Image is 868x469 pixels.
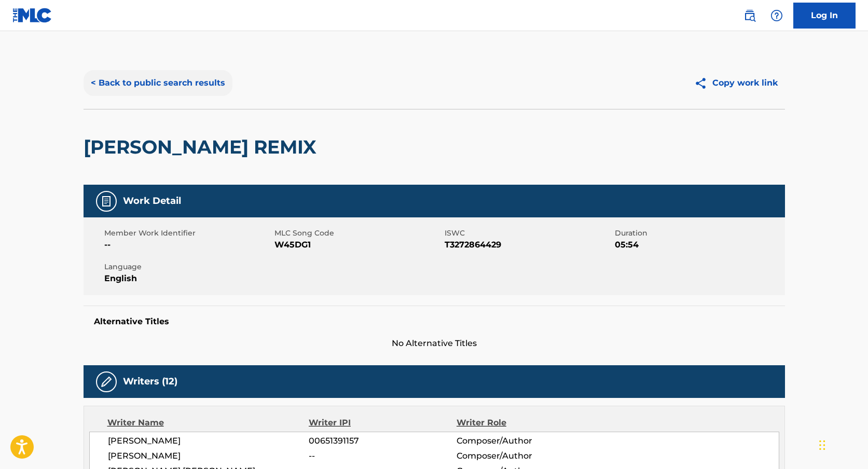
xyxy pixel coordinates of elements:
div: Drag [819,430,825,461]
img: search [743,9,756,22]
span: 00651391157 [309,435,456,447]
div: Writer Name [107,417,309,429]
h2: [PERSON_NAME] REMIX [84,135,322,159]
div: Help [766,5,787,26]
span: MLC Song Code [274,228,442,239]
span: [PERSON_NAME] [108,450,309,462]
h5: Alternative Titles [94,316,775,327]
button: < Back to public search results [84,70,232,96]
img: Copy work link [694,77,712,90]
span: Language [104,261,272,272]
img: Writers [100,376,113,388]
span: ISWC [445,228,612,239]
h5: Work Detail [123,195,181,207]
img: MLC Logo [12,8,52,23]
span: W45DG1 [274,239,442,251]
button: Copy work link [687,70,785,96]
span: -- [104,239,272,251]
span: 05:54 [615,239,782,251]
span: -- [309,450,456,462]
h5: Writers (12) [123,376,177,388]
div: Writer IPI [309,417,457,429]
span: [PERSON_NAME] [108,435,309,447]
img: help [770,9,783,22]
a: Log In [793,3,856,29]
span: Composer/Author [457,450,591,462]
img: Work Detail [100,195,113,208]
span: English [104,272,272,285]
span: No Alternative Titles [84,337,785,350]
iframe: Chat Widget [816,419,868,469]
span: Composer/Author [457,435,591,447]
div: Writer Role [457,417,591,429]
span: Duration [615,228,782,239]
a: Public Search [739,5,760,26]
span: T3272864429 [445,239,612,251]
span: Member Work Identifier [104,228,272,239]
